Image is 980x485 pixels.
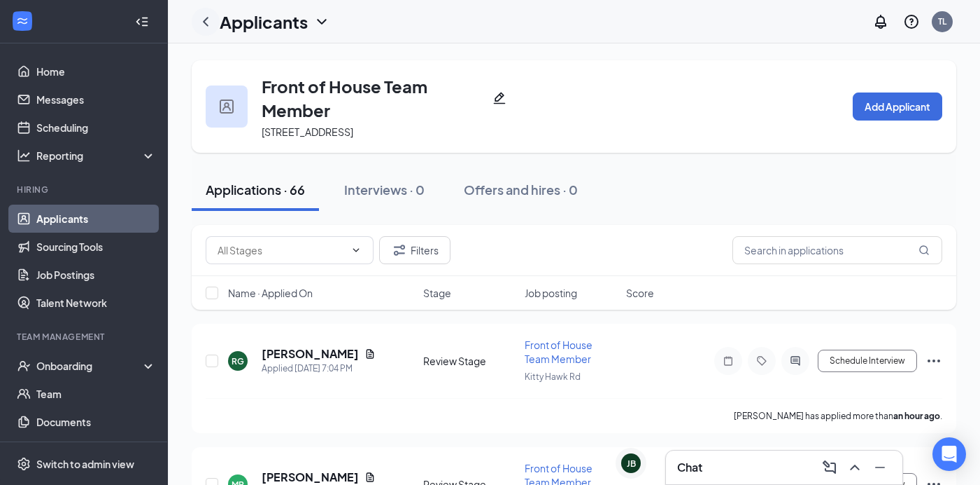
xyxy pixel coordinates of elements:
[423,286,451,300] span: Stage
[17,184,153,196] div: Hiring
[15,14,29,28] svg: WorkstreamLogo
[206,181,305,198] div: Applications · 66
[17,457,31,471] svg: Settings
[869,456,891,479] button: Minimize
[36,205,156,233] a: Applicants
[36,380,156,408] a: Team
[232,355,244,367] div: RG
[262,362,376,376] div: Applied [DATE] 7:04 PM
[36,114,156,142] a: Scheduling
[872,13,889,30] svg: Notifications
[918,245,930,256] svg: MagnifyingGlass
[525,339,592,365] span: Front of House Team Member
[220,100,234,114] img: user icon
[17,359,31,373] svg: UserCheck
[627,458,636,470] div: JB
[423,354,516,368] div: Review Stage
[753,355,770,367] svg: Tag
[732,236,942,264] input: Search in applications
[36,359,144,373] div: Onboarding
[925,353,942,369] svg: Ellipses
[626,286,654,300] span: Score
[17,149,31,163] svg: Analysis
[787,355,804,367] svg: ActiveChat
[197,13,214,30] svg: ChevronLeft
[313,13,330,30] svg: ChevronDown
[734,410,942,422] p: [PERSON_NAME] has applied more than .
[818,350,917,372] button: Schedule Interview
[846,459,863,476] svg: ChevronUp
[228,286,313,300] span: Name · Applied On
[36,457,134,471] div: Switch to admin view
[36,289,156,317] a: Talent Network
[525,371,581,382] span: Kitty Hawk Rd
[262,470,359,485] h5: [PERSON_NAME]
[17,331,153,343] div: Team Management
[938,15,946,27] div: TL
[464,181,578,198] div: Offers and hires · 0
[36,408,156,436] a: Documents
[821,459,838,476] svg: ComposeMessage
[36,261,156,289] a: Job Postings
[844,456,866,479] button: ChevronUp
[220,10,308,34] h1: Applicants
[364,472,376,483] svg: Document
[262,74,487,122] h3: Front of House Team Member
[262,125,353,138] span: [STREET_ADDRESS]
[350,245,362,256] svg: ChevronDown
[903,13,920,30] svg: QuestionInfo
[391,242,408,259] svg: Filter
[36,86,156,114] a: Messages
[36,57,156,86] a: Home
[36,436,156,464] a: SurveysCrown
[36,233,156,261] a: Sourcing Tools
[853,93,942,121] button: Add Applicant
[218,242,345,258] input: All Stages
[818,456,841,479] button: ComposeMessage
[677,460,702,475] h3: Chat
[135,15,149,29] svg: Collapse
[36,149,157,163] div: Reporting
[893,411,940,421] b: an hour ago
[364,348,376,360] svg: Document
[262,346,359,362] h5: [PERSON_NAME]
[720,355,737,367] svg: Note
[344,181,425,198] div: Interviews · 0
[379,236,450,264] button: Filter Filters
[932,437,966,471] div: Open Intercom Messenger
[492,91,506,105] svg: Pencil
[525,286,577,300] span: Job posting
[872,459,888,476] svg: Minimize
